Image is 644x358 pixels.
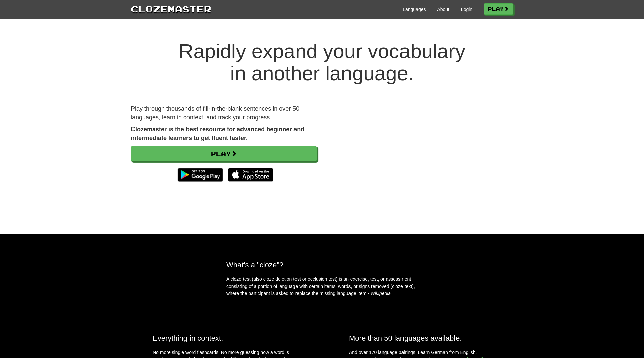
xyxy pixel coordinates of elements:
p: Play through thousands of fill-in-the-blank sentences in over 50 languages, learn in context, and... [131,105,317,122]
img: Get it on Google Play [174,165,226,185]
strong: Clozemaster is the best resource for advanced beginner and intermediate learners to get fluent fa... [131,126,304,141]
a: Play [484,3,513,15]
p: A cloze test (also cloze deletion test or occlusion test) is an exercise, test, or assessment con... [226,276,418,297]
img: Download_on_the_App_Store_Badge_US-UK_135x40-25178aeef6eb6b83b96f5f2d004eda3bffbb37122de64afbaef7... [228,168,273,182]
h2: More than 50 languages available. [349,334,491,342]
a: Login [461,6,472,13]
a: Clozemaster [131,3,211,15]
a: Languages [402,6,426,13]
h2: What's a "cloze"? [226,261,418,269]
a: Play [131,146,317,161]
em: - Wikipedia [368,291,391,296]
a: About [437,6,449,13]
h2: Everything in context. [153,334,295,342]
